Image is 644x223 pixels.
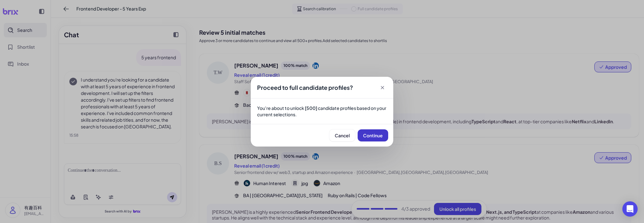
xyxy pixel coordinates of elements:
div: Open Intercom Messenger [622,201,638,217]
button: Cancel [329,129,355,141]
strong: [500] [305,105,317,111]
span: Proceed to full candidate profiles? [257,84,353,91]
p: You're about to unlock candidate profiles based on your current selections. [257,105,387,118]
button: Continue [358,129,388,141]
span: Continue [363,133,383,138]
span: Cancel [335,133,350,138]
